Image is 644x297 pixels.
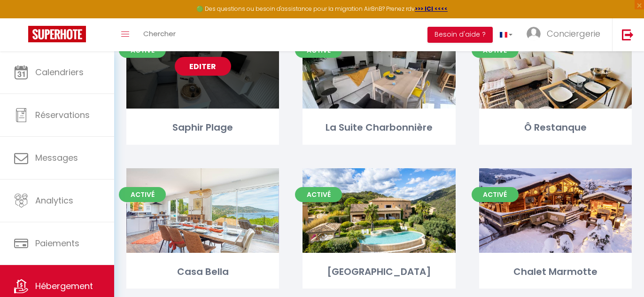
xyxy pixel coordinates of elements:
[479,265,632,279] div: Chalet Marmotte
[527,27,541,41] img: ...
[303,265,455,279] div: [GEOGRAPHIC_DATA]
[415,5,448,13] a: >>> ICI <<<<
[126,120,279,135] div: Saphir Plage
[472,187,519,202] span: Activé
[28,26,86,42] img: Super Booking
[622,29,634,40] img: logout
[35,66,84,78] span: Calendriers
[175,57,231,76] a: Editer
[35,280,93,292] span: Hébergement
[479,120,632,135] div: Ô Restanque
[295,187,342,202] span: Activé
[35,237,79,249] span: Paiements
[143,29,176,39] span: Chercher
[35,109,90,121] span: Réservations
[35,152,78,164] span: Messages
[520,18,612,51] a: ... Conciergerie
[35,195,73,206] span: Analytics
[427,27,493,43] button: Besoin d'aide ?
[303,120,455,135] div: La Suite Charbonnière
[119,187,166,202] span: Activé
[547,28,600,39] span: Conciergerie
[136,18,183,51] a: Chercher
[126,265,279,279] div: Casa Bella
